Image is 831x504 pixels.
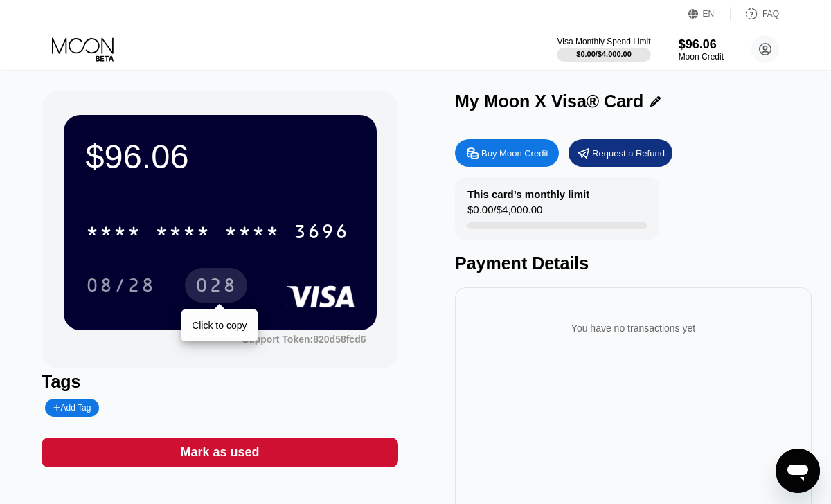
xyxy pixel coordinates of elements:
[467,204,542,222] div: $0.00 / $4,000.00
[86,276,155,298] div: 08/28
[776,449,820,493] iframe: Button to launch messaging window
[576,50,632,58] div: $0.00 / $4,000.00
[679,37,724,62] div: $96.06Moon Credit
[688,7,731,21] div: EN
[195,276,237,298] div: 028
[569,139,672,167] div: Request a Refund
[731,7,779,21] div: FAQ
[679,37,724,52] div: $96.06
[557,37,650,62] div: Visa Monthly Spend Limit$0.00/$4,000.00
[242,334,366,345] div: Support Token: 820d58fcd6
[466,309,801,348] div: You have no transactions yet
[703,9,715,19] div: EN
[455,91,643,111] div: My Moon X Visa® Card
[42,372,398,392] div: Tags
[53,403,91,413] div: Add Tag
[45,399,99,417] div: Add Tag
[294,222,349,244] div: 3696
[467,188,589,200] div: This card’s monthly limit
[455,253,812,273] div: Payment Details
[192,320,247,331] div: Click to copy
[557,37,650,46] div: Visa Monthly Spend Limit
[679,52,724,62] div: Moon Credit
[75,268,166,303] div: 08/28
[86,137,355,176] div: $96.06
[592,147,665,159] div: Request a Refund
[242,334,366,345] div: Support Token:820d58fcd6
[180,444,259,460] div: Mark as used
[481,147,548,159] div: Buy Moon Credit
[762,9,779,19] div: FAQ
[455,139,559,167] div: Buy Moon Credit
[185,268,247,303] div: 028
[42,438,398,467] div: Mark as used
